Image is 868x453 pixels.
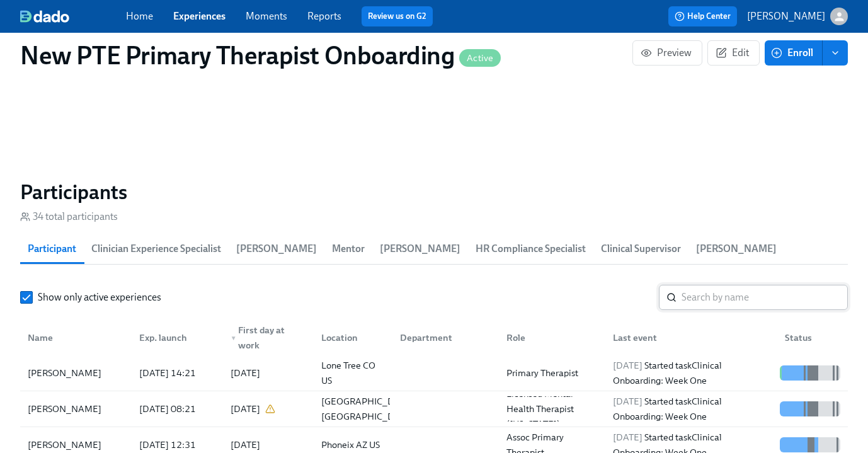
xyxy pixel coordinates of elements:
[28,240,76,258] span: Participant
[747,9,825,23] p: [PERSON_NAME]
[823,40,848,66] button: enroll
[718,47,749,59] span: Edit
[601,240,681,258] span: Clinical Supervisor
[390,325,496,350] div: Department
[395,330,496,345] div: Department
[316,379,419,439] div: [US_STATE][GEOGRAPHIC_DATA] [GEOGRAPHIC_DATA] [GEOGRAPHIC_DATA]
[220,325,312,350] div: ▼First day at work
[20,40,501,71] h1: New PTE Primary Therapist Onboarding
[603,325,775,350] div: Last event
[501,365,603,381] div: Primary Therapist
[476,240,586,258] span: HR Compliance Specialist
[23,401,129,416] div: [PERSON_NAME]
[613,432,642,443] span: [DATE]
[643,47,692,59] span: Preview
[362,6,433,26] button: Review us on G2
[126,10,153,22] a: Home
[608,358,775,388] div: Started task Clinical Onboarding: Week One
[173,10,226,22] a: Experiences
[23,325,129,350] div: Name
[608,330,775,345] div: Last event
[129,325,220,350] div: Exp. launch
[20,180,848,205] h2: Participants
[368,10,426,23] a: Review us on G2
[134,401,220,416] div: [DATE] 08:21
[765,40,823,66] button: Enroll
[316,358,390,388] div: Lone Tree CO US
[20,355,848,391] div: [PERSON_NAME][DATE] 14:21[DATE]Lone Tree CO USPrimary Therapist[DATE] Started taskClinical Onboar...
[38,290,161,304] span: Show only active experiences
[696,240,777,258] span: [PERSON_NAME]
[501,386,603,432] div: Licensed Mental Health Therapist ([US_STATE])
[134,330,220,345] div: Exp. launch
[747,8,848,25] button: [PERSON_NAME]
[231,401,260,416] div: [DATE]
[231,365,260,381] div: [DATE]
[332,240,365,258] span: Mentor
[23,437,129,452] div: [PERSON_NAME]
[231,335,237,341] span: ▼
[23,330,129,345] div: Name
[311,325,390,350] div: Location
[246,10,287,22] a: Moments
[682,285,848,310] input: Search by name
[380,240,460,258] span: [PERSON_NAME]
[231,437,260,452] div: [DATE]
[668,6,737,26] button: Help Center
[780,330,845,345] div: Status
[20,10,126,23] a: dado
[496,325,603,350] div: Role
[675,10,731,23] span: Help Center
[134,437,220,452] div: [DATE] 12:31
[501,330,603,345] div: Role
[459,54,501,63] span: Active
[91,240,221,258] span: Clinician Experience Specialist
[236,240,317,258] span: [PERSON_NAME]
[316,437,390,452] div: Phoneix AZ US
[608,394,775,424] div: Started task Clinical Onboarding: Week One
[20,391,848,427] div: [PERSON_NAME][DATE] 08:21[DATE][US_STATE][GEOGRAPHIC_DATA] [GEOGRAPHIC_DATA] [GEOGRAPHIC_DATA]Lic...
[613,396,642,407] span: [DATE]
[226,323,312,353] div: First day at work
[316,330,390,345] div: Location
[265,404,275,414] svg: This date applies to this experience only. It differs from the user's profile (2025/09/16).
[774,47,813,59] span: Enroll
[307,10,341,22] a: Reports
[134,365,220,381] div: [DATE] 14:21
[20,210,118,224] div: 34 total participants
[613,360,642,371] span: [DATE]
[23,365,129,381] div: [PERSON_NAME]
[775,325,845,350] div: Status
[632,40,702,66] button: Preview
[707,40,760,66] button: Edit
[20,10,69,23] img: dado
